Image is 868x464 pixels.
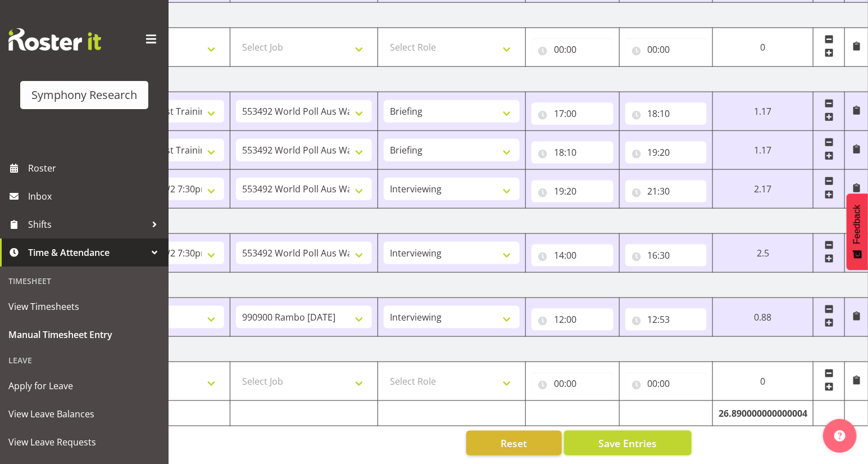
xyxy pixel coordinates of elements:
[834,430,846,442] img: help-xxl-2.png
[847,193,868,270] button: Feedback - Show survey
[501,436,527,451] span: Reset
[8,28,101,51] img: Rosterit website logo
[713,131,814,170] td: 1.17
[713,362,814,401] td: 0
[8,377,160,394] span: Apply for Leave
[531,180,613,202] input: Click to select...
[531,244,613,267] input: Click to select...
[3,428,166,456] a: View Leave Requests
[713,298,814,337] td: 0.88
[531,372,613,395] input: Click to select...
[625,38,707,61] input: Click to select...
[31,87,137,103] div: Symphony Research
[713,401,814,426] td: 26.890000000000004
[531,141,613,164] input: Click to select...
[3,400,166,428] a: View Leave Balances
[598,436,657,451] span: Save Entries
[564,431,692,456] button: Save Entries
[625,308,707,331] input: Click to select...
[852,205,862,244] span: Feedback
[625,180,707,202] input: Click to select...
[8,406,160,422] span: View Leave Balances
[8,298,160,315] span: View Timesheets
[28,244,146,261] span: Time & Attendance
[531,102,613,125] input: Click to select...
[713,28,814,67] td: 0
[531,308,613,331] input: Click to select...
[625,102,707,125] input: Click to select...
[531,38,613,61] input: Click to select...
[3,321,166,349] a: Manual Timesheet Entry
[28,216,146,233] span: Shifts
[3,372,166,400] a: Apply for Leave
[625,244,707,267] input: Click to select...
[8,326,160,343] span: Manual Timesheet Entry
[28,188,163,205] span: Inbox
[713,170,814,209] td: 2.17
[713,234,814,273] td: 2.5
[3,349,166,372] div: Leave
[8,434,160,451] span: View Leave Requests
[3,269,166,292] div: Timesheet
[3,292,166,321] a: View Timesheets
[713,92,814,131] td: 1.17
[28,160,163,177] span: Roster
[466,431,562,456] button: Reset
[625,372,707,395] input: Click to select...
[625,141,707,164] input: Click to select...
